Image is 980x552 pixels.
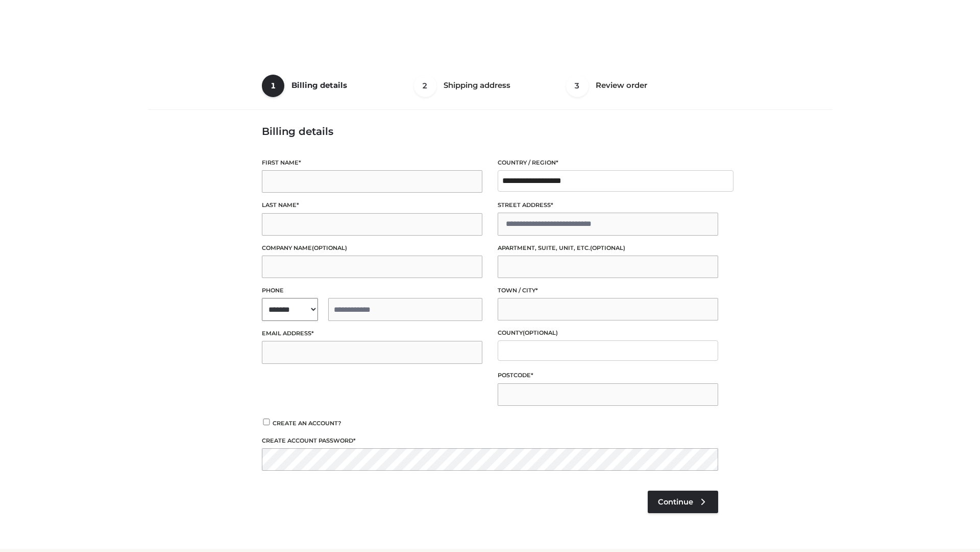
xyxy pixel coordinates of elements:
label: Town / City [498,286,718,295]
span: (optional) [523,329,558,336]
span: 3 [566,75,589,97]
span: 2 [414,75,436,97]
a: Continue [648,491,718,513]
label: Street address [498,200,718,210]
span: Shipping address [444,80,510,90]
span: (optional) [312,244,347,251]
label: Create account password [262,436,718,446]
span: 1 [262,75,284,97]
label: Country / Region [498,158,718,168]
label: Email address [262,329,482,338]
h3: Billing details [262,125,718,137]
label: Last name [262,200,482,210]
label: Apartment, suite, unit, etc. [498,243,718,253]
span: Continue [658,497,693,507]
label: Phone [262,286,482,295]
span: (optional) [590,244,625,251]
span: Create an account? [273,420,341,427]
label: Company name [262,243,482,253]
input: Create an account? [262,419,271,425]
label: Postcode [498,371,718,380]
span: Billing details [291,80,347,90]
label: County [498,328,718,338]
label: First name [262,158,482,168]
span: Review order [596,80,647,90]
